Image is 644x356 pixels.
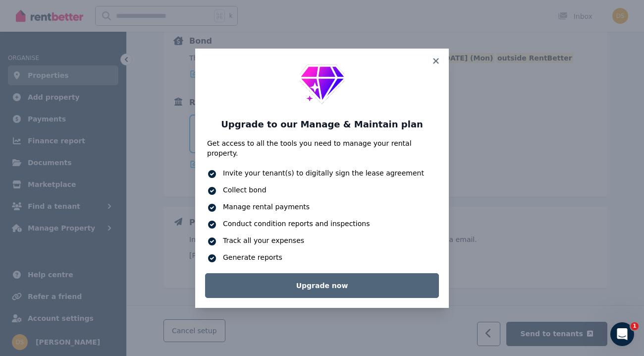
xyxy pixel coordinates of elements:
p: Get access to all the tools you need to manage your rental property. [207,138,437,158]
span: Manage rental payments [223,202,437,212]
span: Track all your expenses [223,236,437,245]
span: Invite your tenant(s) to digitally sign the lease agreement [223,168,437,178]
iframe: Intercom live chat [610,322,634,346]
img: Upgrade to manage platform [300,60,344,105]
h3: Upgrade to our Manage & Maintain plan [207,119,437,130]
span: Collect bond [223,185,437,195]
span: 1 [631,322,639,330]
span: Conduct condition reports and inspections [223,219,437,229]
a: Upgrade now [205,273,439,298]
span: Generate reports [223,252,437,262]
